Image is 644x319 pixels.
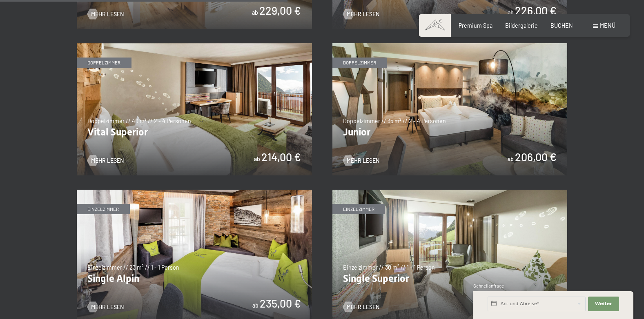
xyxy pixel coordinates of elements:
span: Mehr Lesen [347,10,379,18]
a: Mehr Lesen [343,157,379,165]
a: Mehr Lesen [343,303,379,311]
a: BUCHEN [550,22,573,29]
a: Mehr Lesen [87,303,124,311]
a: Premium Spa [459,22,492,29]
span: Mehr Lesen [347,303,379,311]
span: Weiter [595,301,612,307]
a: Single Alpin [77,190,312,194]
span: Mehr Lesen [91,10,124,18]
img: Junior [332,43,568,175]
a: Mehr Lesen [87,10,124,18]
span: Mehr Lesen [91,157,124,165]
a: Single Superior [332,190,568,194]
button: Weiter [588,297,619,311]
img: Vital Superior [77,43,312,175]
a: Bildergalerie [505,22,538,29]
span: Schnellanfrage [473,283,504,288]
a: Vital Superior [77,43,312,48]
a: Mehr Lesen [87,157,124,165]
span: Mehr Lesen [91,303,124,311]
a: Mehr Lesen [343,10,379,18]
span: Menü [600,22,615,29]
a: Junior [332,43,568,48]
span: Mehr Lesen [347,157,379,165]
